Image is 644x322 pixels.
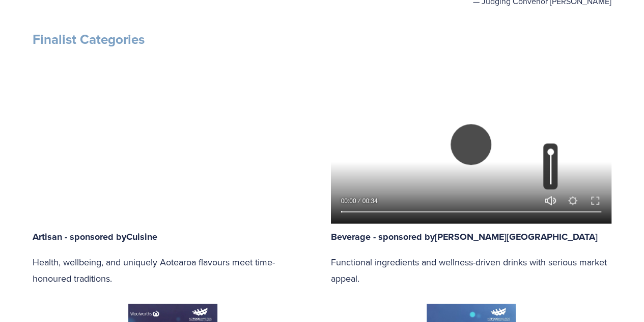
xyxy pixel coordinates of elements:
button: Pause [451,124,491,165]
div: Duration [359,196,380,206]
p: Functional ingredients and wellness-driven drinks with serious market appeal. [331,254,612,286]
p: Health, wellbeing, and uniquely Aotearoa flavours meet time-honoured traditions. [33,254,314,286]
strong: Beverage - sponsored by [331,230,435,243]
input: Volume [543,143,557,189]
input: Seek [341,208,602,215]
a: Cuisine [126,230,157,243]
strong: Finalist Categories [33,30,145,49]
div: Current time [341,196,359,206]
strong: Artisan - sponsored by [33,230,126,243]
a: [PERSON_NAME][GEOGRAPHIC_DATA] [435,230,598,243]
